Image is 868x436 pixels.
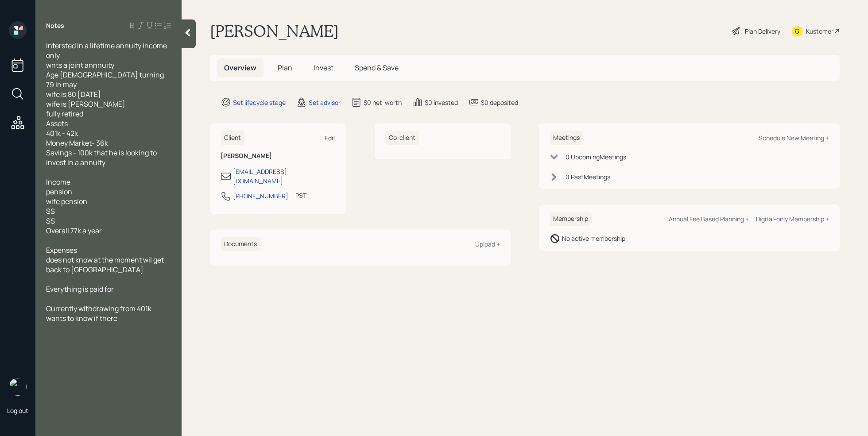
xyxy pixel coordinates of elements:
div: Digital-only Membership + [756,215,829,223]
span: Plan [278,63,292,73]
label: Notes [46,21,64,30]
div: Kustomer [806,27,833,36]
div: $0 deposited [481,98,518,107]
div: Annual Fee Based Planning + [669,215,749,223]
div: 0 Upcoming Meeting s [566,152,626,162]
span: Currently withdrawing from 401k [46,304,151,313]
div: [EMAIL_ADDRESS][DOMAIN_NAME] [233,167,336,185]
span: fully retired [46,109,83,119]
div: Log out [7,406,28,415]
span: wife is 80 [DATE] [46,89,101,99]
div: Schedule New Meeting + [759,134,829,142]
h6: Membership [550,212,592,226]
span: Assets [46,119,68,128]
h6: Documents [221,237,260,251]
img: retirable_logo.png [9,378,27,396]
span: Income [46,177,70,187]
span: wants to know if there [46,313,117,323]
span: Expenses [46,245,77,255]
span: Age [DEMOGRAPHIC_DATA] turning 79 in may [46,70,165,89]
span: Spend & Save [355,63,399,73]
span: intersted in a lifetime annuity income only [46,41,168,60]
div: No active membership [562,234,625,243]
div: $0 net-worth [364,98,402,107]
span: SS [46,216,55,226]
div: Set advisor [309,98,341,107]
span: wife is [PERSON_NAME] [46,99,125,109]
span: Overview [224,63,256,73]
div: Plan Delivery [745,27,780,36]
span: SS [46,206,55,216]
h6: Meetings [550,131,583,145]
span: wife pension [46,197,87,206]
div: Upload + [475,240,500,248]
div: Edit [325,134,336,142]
span: Overall 77k a year [46,226,102,235]
h6: [PERSON_NAME] [221,152,336,160]
span: Invest [314,63,333,73]
div: PST [295,191,306,200]
span: pension [46,187,72,197]
span: 401k - 42k [46,128,78,138]
div: 0 Past Meeting s [566,172,610,181]
div: $0 invested [425,98,458,107]
div: Set lifecycle stage [233,98,286,107]
div: [PHONE_NUMBER] [233,191,288,201]
h6: Co-client [385,131,419,145]
span: Savings - 100k that he is looking to invest in a annuity [46,148,158,167]
span: does not know at the moment wil get back to [GEOGRAPHIC_DATA] [46,255,165,274]
span: Money Market- 36k [46,138,108,148]
span: wnts a joint annnuity [46,60,114,70]
h1: [PERSON_NAME] [210,21,339,41]
h6: Client [221,131,244,145]
span: Everything is paid for [46,284,114,294]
